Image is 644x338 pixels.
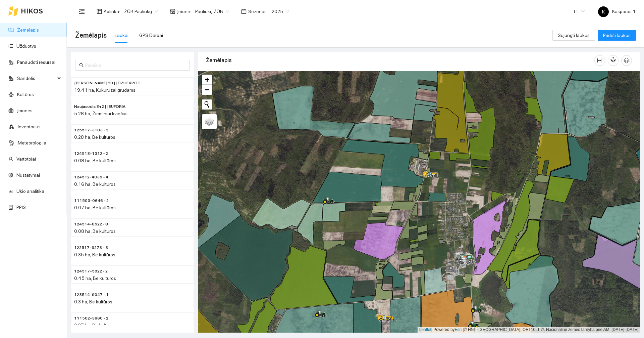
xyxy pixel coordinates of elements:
span: 0.07 ha, Be kultūros [74,205,116,210]
a: Užduotys [16,43,36,49]
a: Sujungti laukus [552,33,595,38]
a: Esri [455,327,462,332]
span: 122517-6273 - 3 [74,245,108,251]
span: 111502-3660 - 2 [74,315,108,322]
a: Panaudoti resursai [17,59,55,65]
span: 124517-5022 - 2 [74,268,108,274]
button: column-width [594,55,605,66]
span: 19.41 ha, Kukurūzai grūdams [74,87,136,93]
button: Sujungti laukus [552,30,595,41]
span: 125517-3183 - 2 [74,127,108,133]
span: Žemėlapis [75,30,107,41]
span: Kasparas 1 [598,9,636,14]
div: Laukai [115,32,128,39]
span: 0.08 ha, Be kultūros [74,228,116,234]
span: 0.27 ha, Be kultūros [74,323,115,328]
span: Sandėlis [17,72,55,85]
span: 124514-8522 - 8 [74,221,108,227]
a: PPIS [16,205,26,210]
span: 5.28 ha, Žieminiai kviečiai [74,111,127,116]
span: Prie Gudaičio 20 || DZHEKPOT [74,80,141,86]
span: column-width [595,58,605,63]
button: menu-fold [75,5,89,18]
span: Pridėti laukus [603,32,631,39]
a: Zoom out [202,85,212,95]
a: Vartotojai [16,156,36,162]
a: Meteorologija [18,140,46,145]
span: 124513-1312 - 2 [74,151,108,157]
span: | [463,327,464,332]
span: layout [97,9,102,14]
div: | Powered by © HNIT-[GEOGRAPHIC_DATA]; ORT10LT ©, Nacionalinė žemės tarnyba prie AM, [DATE]-[DATE] [418,327,640,333]
a: Pridėti laukus [598,33,636,38]
span: ŽŪB Pauliukų [124,6,158,16]
span: Naujasodis 3+2 || EUFORIA [74,103,125,110]
input: Paieška [85,61,186,69]
span: 0.35 ha, Be kultūros [74,252,115,257]
a: Žemėlapis [17,27,39,33]
span: shop [170,9,175,14]
div: Žemėlapis [206,51,594,70]
span: Sezonas : [248,8,268,15]
a: Layers [202,114,217,129]
span: − [205,85,209,94]
span: 0.08 ha, Be kultūros [74,158,116,163]
span: 111503-0646 - 2 [74,198,109,204]
span: K [602,6,605,17]
span: 0.45 ha, Be kultūros [74,276,116,281]
a: Leaflet [419,327,431,332]
span: Aplinka : [104,8,120,15]
span: Sujungti laukus [558,32,590,39]
button: Pridėti laukus [598,30,636,41]
span: + [205,75,209,84]
span: 2025 [272,6,289,16]
span: search [79,63,84,68]
a: Nustatymai [16,172,40,178]
div: GPS Darbai [139,32,163,39]
span: Pauliukų ŽŪB [195,6,229,16]
span: 123514-9047 - 1 [74,292,109,298]
a: Kultūros [17,92,34,97]
span: 0.16 ha, Be kultūros [74,181,116,187]
a: Zoom in [202,75,212,85]
a: Inventorius [18,124,41,129]
a: Ūkio analitika [16,188,44,194]
span: Įmonė : [177,8,191,15]
span: menu-fold [79,8,85,14]
a: Įmonės [17,108,33,113]
span: 0.28 ha, Be kultūros [74,134,115,140]
span: 124512-4035 - 4 [74,174,108,180]
span: 0.3 ha, Be kultūros [74,299,112,304]
button: Initiate a new search [202,99,212,110]
span: LT [574,6,585,16]
span: calendar [241,9,247,14]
